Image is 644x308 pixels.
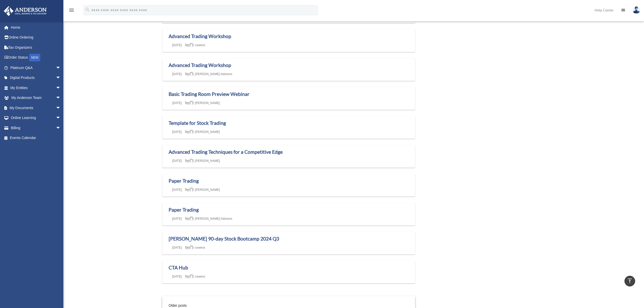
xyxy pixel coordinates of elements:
a: Billingarrow_drop_down [4,123,68,133]
span: arrow_drop_down [56,103,66,113]
a: Order StatusNEW [4,53,68,63]
span: by [185,43,205,47]
a: Home [4,22,66,32]
span: arrow_drop_down [56,73,66,83]
a: [DATE] [169,159,185,163]
a: [DATE] [169,43,185,47]
a: [PERSON_NAME] Advisors [189,72,232,76]
span: by [185,245,205,249]
span: arrow_drop_down [56,83,66,93]
a: Advanced Trading Techniques for a Competitive Edge [169,149,283,155]
span: by [185,72,232,76]
a: Online Ordering [4,32,68,43]
span: by [185,274,205,278]
a: cowens [189,246,205,249]
a: [DATE] [169,217,185,220]
a: [PERSON_NAME] Advisors [189,217,232,220]
a: My Entitiesarrow_drop_down [4,83,68,93]
span: by [185,159,220,163]
a: Events Calendar [4,133,68,143]
span: arrow_drop_down [56,123,66,133]
a: [DATE] [169,275,185,278]
a: cowens [189,43,205,47]
a: Platinum Q&Aarrow_drop_down [4,63,68,73]
a: [DATE] [169,130,185,134]
span: by [185,130,220,134]
img: Anderson Advisors Platinum Portal [2,6,48,16]
span: arrow_drop_down [56,113,66,123]
a: Advanced Trading Workshop [169,33,231,39]
span: by [185,216,232,220]
img: User Pic [633,6,640,14]
a: [DATE] [169,188,185,192]
a: [PERSON_NAME] [189,159,220,163]
a: Advanced Trading Workshop [169,62,231,68]
a: [DATE] [169,101,185,105]
a: [PERSON_NAME] 90-day Stock Bootcamp 2024 Q3 [169,236,279,242]
a: My Documentsarrow_drop_down [4,103,68,113]
a: Tax Organizers [4,42,68,53]
a: Online Learningarrow_drop_down [4,113,68,123]
a: Digital Productsarrow_drop_down [4,73,68,83]
a: menu [68,9,75,13]
a: [PERSON_NAME] [189,188,220,192]
a: [PERSON_NAME] [189,101,220,105]
a: My Anderson Teamarrow_drop_down [4,93,68,103]
i: vertical_align_top [627,278,633,284]
a: Template for Stock Trading [169,120,226,126]
span: by [185,101,220,105]
a: Paper Trading [169,207,199,213]
span: arrow_drop_down [56,93,66,103]
span: by [185,187,220,192]
a: Paper Trading [169,178,199,184]
div: NEW [29,54,40,61]
a: [DATE] [169,246,185,249]
a: cowens [189,275,205,278]
a: CTA Hub [169,265,188,270]
a: Basic Trading Room Preview Webinar [169,91,249,97]
a: vertical_align_top [624,276,635,286]
i: search [85,7,90,12]
a: [DATE] [169,72,185,76]
span: arrow_drop_down [56,63,66,73]
a: [PERSON_NAME] [189,130,220,134]
i: menu [68,7,75,13]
